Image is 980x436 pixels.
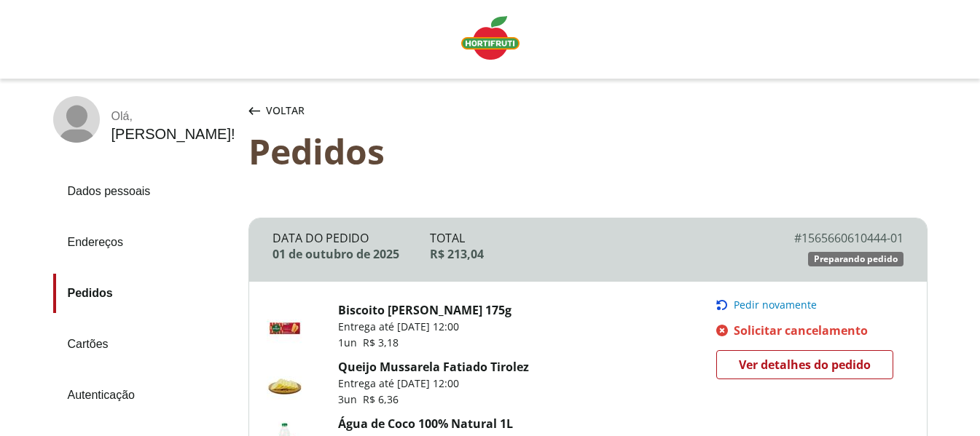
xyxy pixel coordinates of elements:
[338,376,529,391] p: Entrega até [DATE] 12:00
[716,299,903,311] button: Pedir novamente
[814,253,898,265] span: Preparando pedido
[455,10,525,68] a: Logo
[734,322,868,338] span: Solicitar cancelamento
[461,16,520,60] img: Logo
[734,299,817,311] span: Pedir novamente
[338,336,363,349] span: 1 un
[739,354,871,376] span: Ver detalhes do pedido
[53,172,237,211] a: Dados pessoais
[430,230,745,246] div: Total
[248,131,928,171] div: Pedidos
[267,365,303,401] img: Queijo Mussarela Fatiado Tirolez
[716,322,903,338] a: Solicitar cancelamento
[338,416,513,432] a: Água de Coco 100% Natural 1L
[363,392,399,406] span: R$ 6,36
[111,110,235,123] div: Olá ,
[53,376,237,415] a: Autenticação
[53,325,237,364] a: Cartões
[338,359,529,375] a: Queijo Mussarela Fatiado Tirolez
[53,223,237,262] a: Endereços
[266,103,305,118] span: Voltar
[745,230,903,246] div: # 1565660610444-01
[246,96,307,125] button: Voltar
[338,320,511,334] p: Entrega até [DATE] 12:00
[111,126,235,143] div: [PERSON_NAME] !
[273,230,431,246] div: Data do Pedido
[338,392,363,406] span: 3 un
[716,350,893,379] a: Ver detalhes do pedido
[430,246,745,262] div: R$ 213,04
[267,308,303,344] img: Biscoito Maizena Piraque 175g
[273,246,431,262] div: 01 de outubro de 2025
[338,302,511,318] a: Biscoito [PERSON_NAME] 175g
[53,274,237,313] a: Pedidos
[363,336,399,349] span: R$ 3,18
